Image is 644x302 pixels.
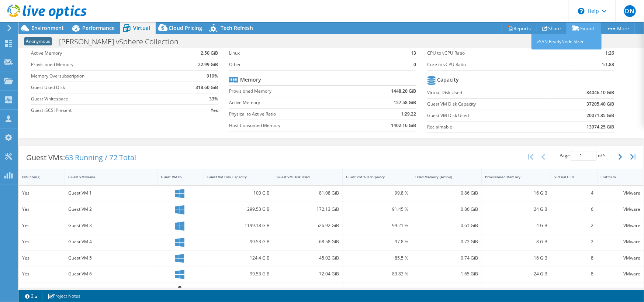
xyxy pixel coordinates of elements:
div: 98.78 GiB [207,286,270,294]
a: Reports [502,23,537,34]
div: 72.04 GiB [277,270,339,278]
b: 1:26 [606,49,614,57]
div: 24 GiB [485,205,547,213]
label: Provisioned Memory [31,61,173,68]
div: 83.83 % [346,270,408,278]
b: Memory [240,76,261,83]
b: 1:1.88 [602,61,614,68]
div: Used Memory (Active) [416,175,469,179]
label: CPU to vCPU Ratio [427,49,572,57]
span: 63 Running / 72 Total [65,152,136,162]
div: 8 [554,254,593,262]
label: Active Memory [31,49,173,57]
div: 6 [554,205,593,213]
span: DN [624,5,636,17]
div: 16 GiB [485,189,547,197]
div: 299.53 GiB [207,205,270,213]
div: VMware [601,238,640,246]
div: 97.8 % [346,238,408,246]
label: Core to vCPU Ratio [427,61,572,68]
div: Guest VM Disk Capacity [207,175,261,179]
div: 8 GiB [485,238,547,246]
b: 1402.16 GiB [391,122,416,129]
div: Yes [22,254,61,262]
div: Yes [22,286,61,294]
div: 4 GiB [485,222,547,230]
div: 91.45 % [346,205,408,213]
div: 0.74 GiB [416,254,478,262]
div: 24 GiB [485,270,547,278]
a: Project Notes [42,291,86,301]
b: 34046.10 GiB [587,89,614,96]
label: Guest iSCSI Present [31,107,173,114]
b: 2.50 GiB [201,49,218,57]
div: 2 [554,238,593,246]
div: Yes [22,238,61,246]
label: Guest Whitespace [31,95,173,103]
div: Virtual CPU [554,175,585,179]
div: VMware [601,270,640,278]
label: Guest Used Disk [31,84,173,91]
b: 13 [411,49,416,57]
div: 99.8 % [346,189,408,197]
b: 37205.40 GiB [587,100,614,108]
span: Page of [560,151,606,161]
div: VMware [601,222,640,230]
div: 0.39 GiB [416,286,478,294]
h1: [PERSON_NAME] vSphere Collection [56,38,190,46]
b: 1:29.22 [401,110,416,118]
span: Tech Refresh [221,24,253,31]
div: Guest VM 5 [68,254,154,262]
div: 4 [554,286,593,294]
div: Yes [22,270,61,278]
div: Guest VM 4 [68,238,154,246]
div: 0.61 GiB [416,222,478,230]
label: Linux [229,49,399,57]
input: jump to page [571,151,597,161]
div: 16 GiB [485,254,547,262]
div: IsRunning [22,175,52,179]
svg: \n [578,8,585,14]
div: Guest VM 6 [68,270,154,278]
b: 157.58 GiB [394,99,416,106]
div: 124.4 GiB [207,254,270,262]
div: Guest VMs: [19,146,143,169]
b: Yes [211,107,218,114]
div: Guest VM Name [68,175,145,179]
b: 13974.25 GiB [587,123,614,131]
div: Guest VM 1 [68,189,154,197]
span: Cloud Pricing [169,24,202,31]
div: 100 GiB [207,189,270,197]
label: Physical to Active Ratio [229,110,357,118]
div: Guest VM 7 [68,286,154,294]
span: Performance [82,24,115,31]
div: 4 [554,189,593,197]
div: VMware [601,189,640,197]
div: Yes [22,189,61,197]
div: 13.78 GiB [277,286,339,294]
div: Yes [22,222,61,230]
b: 0 [414,61,416,68]
div: 526.92 GiB [277,222,339,230]
div: 0.86 GiB [416,189,478,197]
div: 68.58 GiB [277,238,339,246]
div: 85.5 % [346,254,408,262]
span: Anonymous [24,37,52,45]
span: Virtual [133,24,150,31]
div: VMware [601,286,640,294]
label: Guest VM Disk Used [427,112,550,119]
label: Active Memory [229,99,357,106]
div: Guest VM % Occupancy [346,175,399,179]
div: 6.89 % [346,286,408,294]
div: VMware [601,254,640,262]
div: 1199.18 GiB [207,222,270,230]
div: 45.02 GiB [277,254,339,262]
div: 81.08 GiB [277,189,339,197]
div: 172.13 GiB [277,205,339,213]
label: Reclaimable [427,123,550,131]
b: 22.99 GiB [198,61,218,68]
div: Platform [601,175,631,179]
b: 919% [207,72,218,80]
span: 5 [603,152,606,159]
a: vSAN ReadyNode Sizer [532,34,602,49]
